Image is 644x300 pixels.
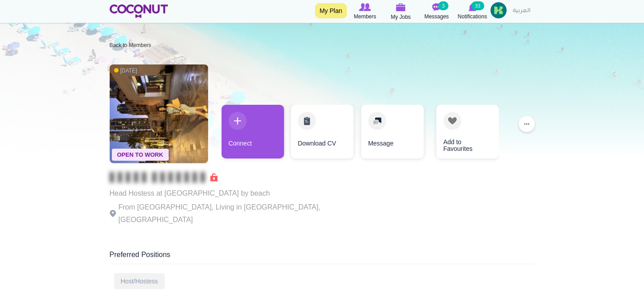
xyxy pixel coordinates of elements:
a: العربية [508,2,535,20]
img: Notifications [469,3,476,11]
div: 1 / 4 [221,105,284,163]
img: Messages [432,3,441,11]
span: Connect to Unlock the Profile [110,173,218,182]
span: Messages [424,12,449,21]
div: Host/Hostess [114,273,165,289]
small: 33 [471,1,484,10]
a: My Jobs My Jobs [383,2,419,21]
div: Preferred Positions [110,250,535,264]
a: Notifications Notifications 33 [455,2,490,21]
a: Back to Members [110,42,151,48]
div: 3 / 4 [360,105,422,163]
img: Home [110,4,168,18]
p: Head Hostess at [GEOGRAPHIC_DATA] by beach [110,187,356,200]
a: Browse Members Members [347,2,383,21]
img: Browse Members [359,3,371,11]
div: 2 / 4 [290,105,353,163]
span: Notifications [458,12,487,21]
span: My Jobs [391,13,411,21]
img: My Jobs [396,3,406,11]
span: Members [354,12,376,21]
span: Open To Work [112,149,169,161]
a: Add to Favourites [436,105,499,159]
small: 3 [438,1,448,10]
span: [DATE] [114,67,137,75]
p: From [GEOGRAPHIC_DATA], Living in [GEOGRAPHIC_DATA], [GEOGRAPHIC_DATA] [110,201,356,226]
a: Download CV [290,105,353,159]
a: Message [361,105,423,159]
button: ... [519,116,535,132]
a: Connect [221,105,284,159]
a: My Plan [315,3,347,18]
div: 4 / 4 [429,105,492,163]
a: Messages Messages 3 [419,2,455,21]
